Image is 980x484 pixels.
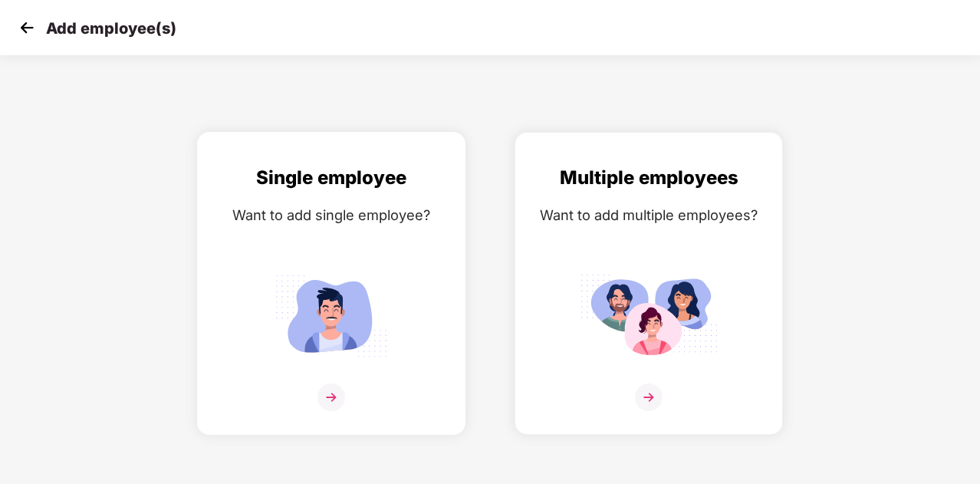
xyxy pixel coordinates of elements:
[531,204,767,226] div: Want to add multiple employees?
[531,163,767,193] div: Multiple employees
[580,268,718,364] img: svg+xml;base64,PHN2ZyB4bWxucz0iaHR0cDovL3d3dy53My5vcmcvMjAwMC9zdmciIGlkPSJNdWx0aXBsZV9lbXBsb3llZS...
[262,268,400,364] img: svg+xml;base64,PHN2ZyB4bWxucz0iaHR0cDovL3d3dy53My5vcmcvMjAwMC9zdmciIGlkPSJTaW5nbGVfZW1wbG95ZWUiIH...
[213,204,449,226] div: Want to add single employee?
[15,16,38,39] img: svg+xml;base64,PHN2ZyB4bWxucz0iaHR0cDovL3d3dy53My5vcmcvMjAwMC9zdmciIHdpZHRoPSIzMCIgaGVpZ2h0PSIzMC...
[635,384,663,411] img: svg+xml;base64,PHN2ZyB4bWxucz0iaHR0cDovL3d3dy53My5vcmcvMjAwMC9zdmciIHdpZHRoPSIzNiIgaGVpZ2h0PSIzNi...
[317,384,345,411] img: svg+xml;base64,PHN2ZyB4bWxucz0iaHR0cDovL3d3dy53My5vcmcvMjAwMC9zdmciIHdpZHRoPSIzNiIgaGVpZ2h0PSIzNi...
[46,19,176,38] p: Add employee(s)
[213,163,449,193] div: Single employee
